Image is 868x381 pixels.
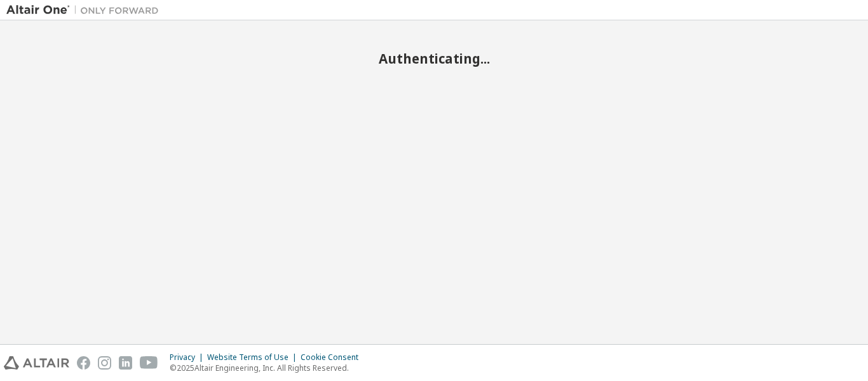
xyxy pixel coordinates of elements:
img: Altair One [6,4,165,17]
h2: Authenticating... [6,50,862,67]
img: linkedin.svg [119,356,132,370]
div: Privacy [170,352,207,363]
img: youtube.svg [140,356,158,370]
div: Website Terms of Use [207,352,301,363]
p: © 2025 Altair Engineering, Inc. All Rights Reserved. [170,363,366,373]
img: instagram.svg [98,356,111,370]
div: Cookie Consent [301,352,366,363]
img: facebook.svg [77,356,90,370]
img: altair_logo.svg [4,356,69,370]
